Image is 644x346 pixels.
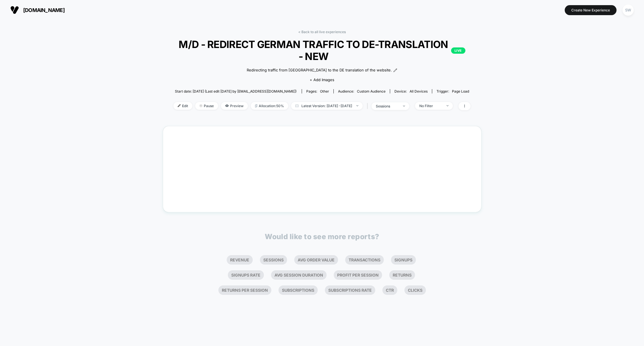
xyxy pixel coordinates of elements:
div: SW [623,5,634,16]
p: Would like to see more reports? [265,232,379,241]
img: edit [178,104,181,107]
span: Device: [390,89,432,93]
li: Returns [389,270,415,280]
button: [DOMAIN_NAME] [9,5,66,15]
li: Subscriptions Rate [325,285,375,295]
img: end [403,105,405,107]
span: [DOMAIN_NAME] [23,7,65,13]
li: Signups Rate [228,270,264,280]
span: Page Load [452,89,469,93]
p: LIVE [451,47,465,54]
div: Pages: [306,89,329,93]
li: Returns Per Session [218,285,271,295]
span: Custom Audience [357,89,386,93]
li: Avg Order Value [294,255,338,265]
li: Subscriptions [278,285,318,295]
span: Preview [221,102,248,110]
li: Ctr [382,285,397,295]
span: all devices [410,89,428,93]
span: Edit [173,102,192,110]
button: Create New Experience [565,5,617,15]
span: Allocation: 50% [251,102,288,110]
span: Start date: [DATE] (Last edit [DATE] by [EMAIL_ADDRESS][DOMAIN_NAME]) [175,89,297,93]
li: Revenue [227,255,253,265]
div: sessions [376,104,399,108]
img: calendar [295,104,299,107]
div: No Filter [419,104,442,108]
span: + Add Images [310,77,334,82]
li: Sessions [260,255,287,265]
span: Redirecting traffic from [GEOGRAPHIC_DATA] to the DE translation of the website. [247,67,392,73]
span: Pause [195,102,218,110]
img: Visually logo [10,6,19,14]
button: SW [621,4,635,16]
li: Profit Per Session [334,270,382,280]
span: other [320,89,329,93]
img: end [199,104,202,107]
span: Latest Version: [DATE] - [DATE] [291,102,363,110]
li: Clicks [404,285,426,295]
img: rebalance [255,104,257,107]
a: < Back to all live experiences [298,30,346,34]
div: Trigger: [436,89,469,93]
span: M/D - REDIRECT GERMAN TRAFFIC TO DE-TRANSLATION - NEW [179,38,465,62]
li: Signups [391,255,416,265]
li: Transactions [345,255,384,265]
div: Audience: [338,89,386,93]
li: Avg Session Duration [271,270,327,280]
img: end [447,105,449,106]
span: | [366,102,372,110]
img: end [356,105,358,106]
